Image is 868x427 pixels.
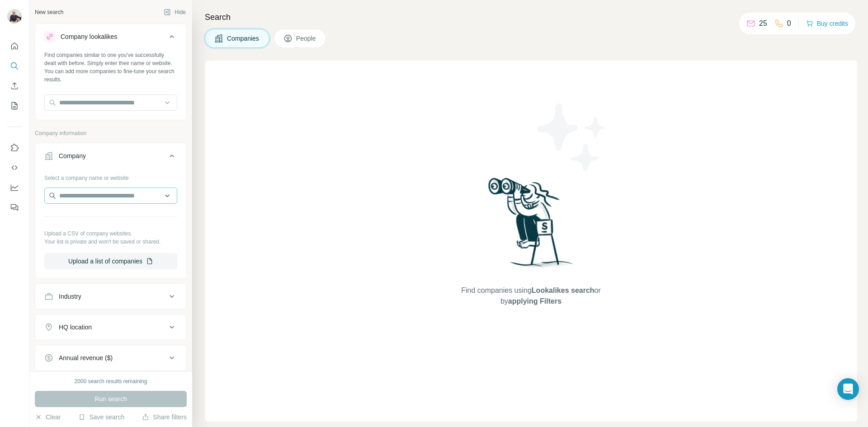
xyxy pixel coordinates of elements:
[296,34,317,43] span: People
[484,175,578,276] img: Surfe Illustration - Woman searching with binoculars
[44,170,177,182] div: Select a company name or website
[7,179,22,196] button: Dashboard
[75,377,147,385] div: 2000 search results remaining
[458,285,603,307] span: Find companies using or by
[59,151,86,160] div: Company
[35,347,186,369] button: Annual revenue ($)
[35,145,186,170] button: Company
[227,34,260,43] span: Companies
[7,9,22,23] img: Avatar
[531,97,613,178] img: Surfe Illustration - Stars
[35,316,186,338] button: HQ location
[44,253,177,269] button: Upload a list of companies
[157,5,192,19] button: Hide
[59,323,92,332] div: HQ location
[44,51,177,84] div: Find companies similar to one you've successfully dealt with before. Simply enter their name or w...
[205,11,857,23] h4: Search
[837,378,859,400] div: Open Intercom Messenger
[7,199,22,216] button: Feedback
[806,17,848,30] button: Buy credits
[35,26,186,51] button: Company lookalikes
[508,297,561,305] span: applying Filters
[7,98,22,114] button: My lists
[59,353,113,362] div: Annual revenue ($)
[142,413,187,422] button: Share filters
[7,38,22,54] button: Quick start
[787,18,791,29] p: 0
[35,286,186,307] button: Industry
[35,8,63,16] div: New search
[44,230,177,238] p: Upload a CSV of company websites.
[532,286,594,294] span: Lookalikes search
[61,32,117,41] div: Company lookalikes
[7,58,22,74] button: Search
[35,129,187,137] p: Company information
[7,78,22,94] button: Enrich CSV
[59,292,81,301] div: Industry
[35,413,61,422] button: Clear
[7,140,22,156] button: Use Surfe on LinkedIn
[7,160,22,176] button: Use Surfe API
[44,238,177,246] p: Your list is private and won't be saved or shared.
[78,413,124,422] button: Save search
[759,18,767,29] p: 25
